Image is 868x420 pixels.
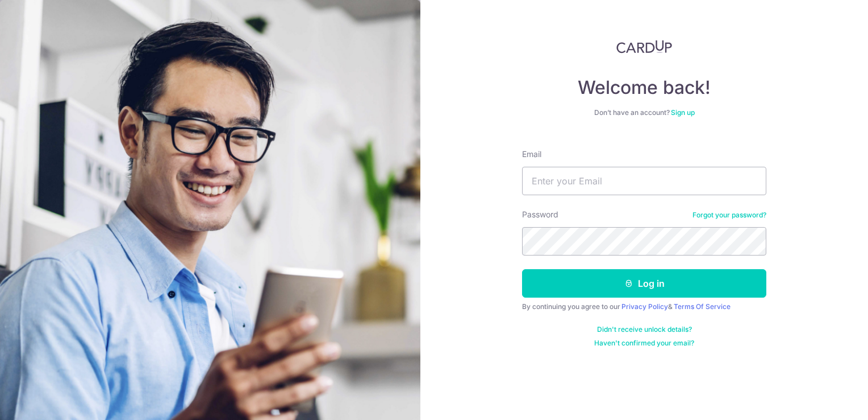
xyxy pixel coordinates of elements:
h4: Welcome back! [522,76,766,99]
label: Email [522,149,541,160]
div: By continuing you agree to our & [522,302,766,311]
a: Sign up [671,108,695,117]
a: Haven't confirmed your email? [594,339,694,348]
a: Terms Of Service [674,302,731,311]
button: Log in [522,269,766,298]
div: Don’t have an account? [522,108,766,117]
a: Didn't receive unlock details? [597,325,692,334]
input: Enter your Email [522,167,766,195]
a: Forgot your password? [692,211,766,220]
a: Privacy Policy [621,302,668,311]
img: CardUp Logo [616,40,672,53]
label: Password [522,209,558,220]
